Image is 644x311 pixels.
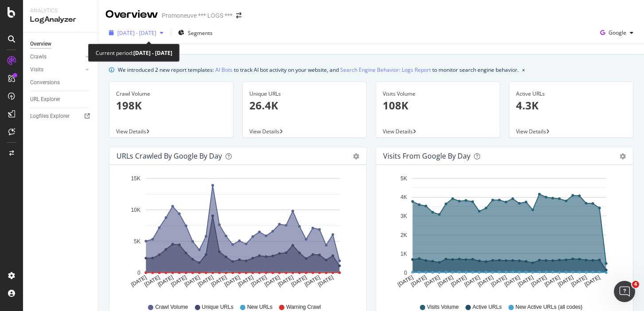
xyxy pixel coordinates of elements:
[197,274,214,288] text: [DATE]
[383,98,493,113] p: 108K
[215,65,233,74] a: AI Bots
[202,303,233,311] span: Unique URLs
[223,274,241,288] text: [DATE]
[516,98,626,113] p: 4.3K
[116,128,146,135] span: View Details
[477,274,494,288] text: [DATE]
[116,98,226,113] p: 198K
[516,303,582,311] span: New Active URLs (all codes)
[116,172,359,295] svg: A chart.
[134,238,140,245] text: 5K
[249,128,279,135] span: View Details
[620,153,626,159] div: gear
[30,95,60,104] div: URL Explorer
[105,26,167,40] button: [DATE] - [DATE]
[396,274,414,288] text: [DATE]
[450,274,468,288] text: [DATE]
[118,65,519,74] div: We introduced 2 new report templates: to track AI bot activity on your website, and to monitor se...
[583,274,601,288] text: [DATE]
[144,274,161,288] text: [DATE]
[30,52,47,62] div: Crawls
[517,274,535,288] text: [DATE]
[423,274,441,288] text: [DATE]
[516,90,626,98] div: Active URLs
[290,274,308,288] text: [DATE]
[383,128,413,135] span: View Details
[250,274,268,288] text: [DATE]
[137,270,140,276] text: 0
[30,39,92,49] a: Overview
[614,281,635,302] iframe: Intercom live chat
[183,274,201,288] text: [DATE]
[30,15,91,25] div: LogAnalyzer
[30,95,92,104] a: URL Explorer
[303,274,321,288] text: [DATE]
[520,63,527,76] button: close banner
[30,65,83,74] a: Visits
[383,152,470,160] div: Visits from Google by day
[609,29,626,36] span: Google
[210,274,228,288] text: [DATE]
[249,98,360,113] p: 26.4K
[516,128,546,135] span: View Details
[131,175,140,182] text: 15K
[404,270,407,276] text: 0
[353,153,359,159] div: gear
[96,48,172,58] div: Current period:
[340,65,431,74] a: Search Engine Behavior: Logs Report
[400,213,407,219] text: 3K
[105,7,158,22] div: Overview
[400,194,407,201] text: 4K
[30,52,83,62] a: Crawls
[175,26,216,40] button: Segments
[109,65,633,74] div: info banner
[383,90,493,98] div: Visits Volume
[236,12,241,19] div: arrow-right-arrow-left
[30,78,60,87] div: Conversions
[383,172,626,295] svg: A chart.
[400,251,407,257] text: 1K
[30,7,91,15] div: Analytics
[30,112,92,121] a: Logfiles Explorer
[264,274,281,288] text: [DATE]
[157,274,175,288] text: [DATE]
[117,29,156,37] span: [DATE] - [DATE]
[249,90,360,98] div: Unique URLs
[503,274,521,288] text: [DATE]
[543,274,561,288] text: [DATE]
[30,39,51,49] div: Overview
[170,274,188,288] text: [DATE]
[133,49,172,57] b: [DATE] - [DATE]
[410,274,428,288] text: [DATE]
[530,274,548,288] text: [DATE]
[116,90,226,98] div: Crawl Volume
[247,303,272,311] span: New URLs
[473,303,502,311] span: Active URLs
[400,175,407,182] text: 5K
[400,232,407,238] text: 2K
[30,112,70,121] div: Logfiles Explorer
[130,274,147,288] text: [DATE]
[463,274,481,288] text: [DATE]
[286,303,321,311] span: Warning Crawl
[131,207,140,213] text: 10K
[188,29,213,37] span: Segments
[597,26,637,40] button: Google
[490,274,508,288] text: [DATE]
[116,152,222,160] div: URLs Crawled by Google by day
[155,303,188,311] span: Crawl Volume
[30,78,92,87] a: Conversions
[437,274,454,288] text: [DATE]
[632,281,639,288] span: 4
[30,65,43,74] div: Visits
[570,274,588,288] text: [DATE]
[427,303,459,311] span: Visits Volume
[317,274,334,288] text: [DATE]
[237,274,254,288] text: [DATE]
[557,274,574,288] text: [DATE]
[277,274,295,288] text: [DATE]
